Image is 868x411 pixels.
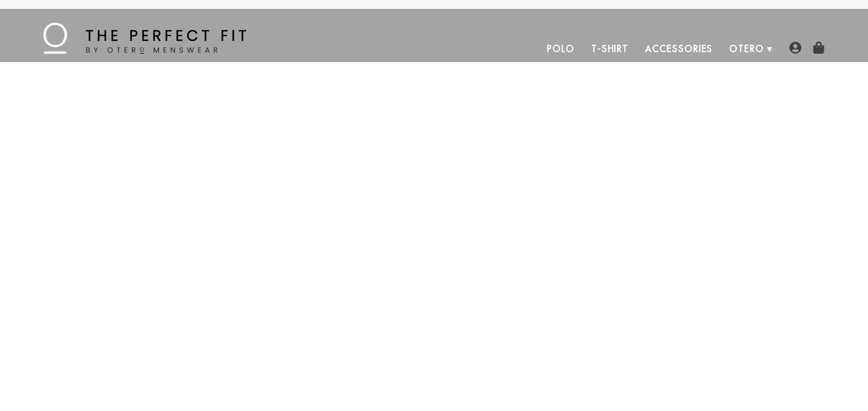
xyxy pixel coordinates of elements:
img: shopping-bag-icon.png [813,42,825,54]
a: Otero [721,35,773,62]
a: Polo [539,35,583,62]
img: The Perfect Fit - by Otero Menswear - Logo [43,23,246,54]
a: Accessories [637,35,721,62]
img: user-account-icon.png [789,42,801,54]
a: T-Shirt [583,35,637,62]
